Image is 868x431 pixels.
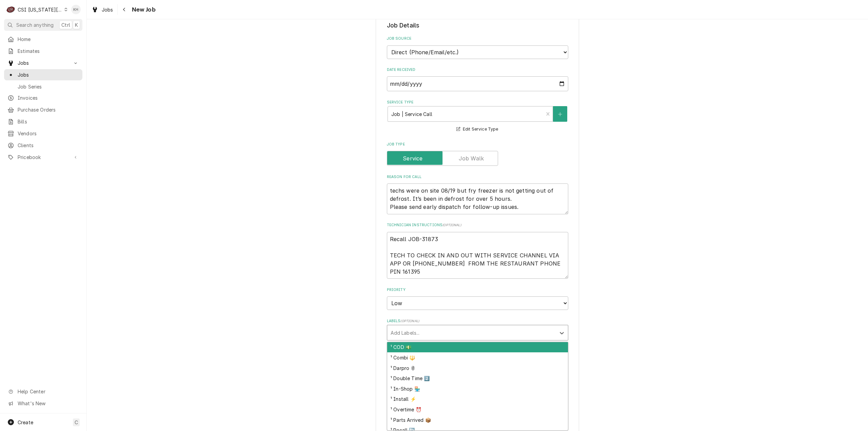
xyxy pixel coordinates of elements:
[4,104,82,115] a: Purchase Orders
[387,67,568,91] div: Date Received
[61,21,70,28] span: Ctrl
[4,140,82,151] a: Clients
[387,21,568,30] legend: Job Details
[18,142,79,149] span: Clients
[387,415,568,425] div: ¹ Parts Arrived 📦
[442,223,461,227] span: ( optional )
[4,92,82,103] a: Invoices
[4,69,82,80] a: Jobs
[558,112,562,117] svg: Create New Service
[4,81,82,92] a: Job Series
[387,363,568,373] div: ¹ Darpro 🛢
[387,67,568,73] label: Date Received
[119,4,130,15] button: Navigate back
[387,142,568,147] label: Job Type
[6,5,16,14] div: C
[18,94,79,101] span: Invoices
[18,71,79,78] span: Jobs
[18,83,79,90] span: Job Series
[18,6,62,13] div: CSI [US_STATE][GEOGRAPHIC_DATA]
[387,318,568,324] label: Labels
[387,36,568,41] label: Job Source
[4,152,82,163] a: Go to Pricebook
[4,19,82,31] button: Search anythingCtrlK
[16,21,54,28] span: Search anything
[71,5,81,14] div: KH
[387,373,568,384] div: ¹ Double Time 2️⃣
[387,142,568,166] div: Job Type
[553,106,567,122] button: Create New Service
[4,386,82,397] a: Go to Help Center
[18,118,79,125] span: Bills
[387,76,568,91] input: yyyy-mm-dd
[4,45,82,57] a: Estimates
[387,287,568,310] div: Priority
[387,352,568,363] div: ¹ Combi 🔱
[18,154,69,161] span: Pricebook
[400,319,419,323] span: ( optional )
[102,6,113,13] span: Jobs
[387,222,568,228] label: Technician Instructions
[18,388,78,395] span: Help Center
[387,318,568,340] div: Labels
[18,130,79,137] span: Vendors
[4,128,82,139] a: Vendors
[18,400,78,407] span: What's New
[387,394,568,405] div: ¹ Install ⚡️
[387,232,568,279] textarea: Recall JOB-31873 TECH TO CHECK IN AND OUT WITH SERVICE CHANNEL VIA APP OR [PHONE_NUMBER] FROM THE...
[387,100,568,105] label: Service Type
[18,419,33,425] span: Create
[71,5,81,14] div: Kelsey Hetlage's Avatar
[387,100,568,133] div: Service Type
[18,59,69,66] span: Jobs
[75,21,78,28] span: K
[387,287,568,293] label: Priority
[4,34,82,45] a: Home
[4,116,82,127] a: Bills
[130,5,156,14] span: New Job
[387,342,568,353] div: ¹ COD 💵
[387,404,568,415] div: ¹ Overtime ⏰
[455,125,499,134] button: Edit Service Type
[387,36,568,59] div: Job Source
[89,4,116,15] a: Jobs
[18,47,79,55] span: Estimates
[387,384,568,394] div: ¹ In-Shop 🏪
[4,398,82,409] a: Go to What's New
[387,174,568,214] div: Reason For Call
[4,57,82,68] a: Go to Jobs
[75,419,78,426] span: C
[18,36,79,43] span: Home
[18,106,79,113] span: Purchase Orders
[6,5,16,14] div: CSI Kansas City's Avatar
[387,174,568,180] label: Reason For Call
[387,222,568,279] div: Technician Instructions
[387,183,568,214] textarea: techs were on site 08/19 but fry freezer is not getting out of defrost. It’s been in defrost for ...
